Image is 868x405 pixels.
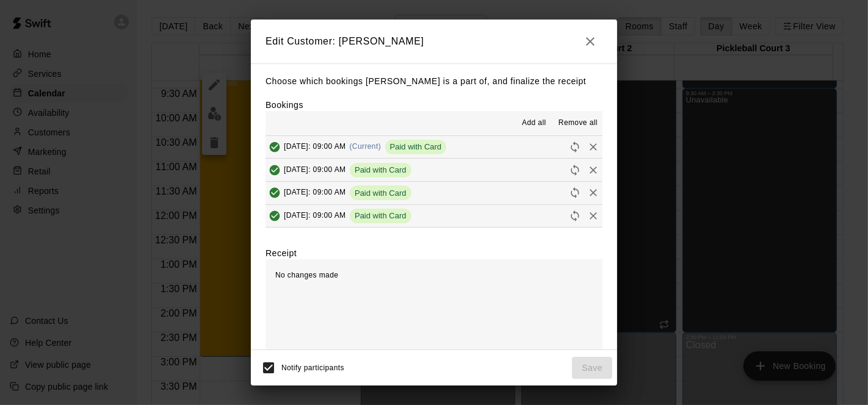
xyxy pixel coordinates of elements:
[584,188,602,197] span: Remove
[350,211,411,220] span: Paid with Card
[266,138,284,156] button: Added & Paid
[584,142,602,151] span: Remove
[584,210,602,220] span: Remove
[266,184,284,202] button: Added & Paid
[266,247,297,259] label: Receipt
[350,165,411,174] span: Paid with Card
[266,159,602,181] button: Added & Paid[DATE]: 09:00 AMPaid with CardRescheduleRemove
[266,205,602,228] button: Added & Paid[DATE]: 09:00 AMPaid with CardRescheduleRemove
[266,161,284,179] button: Added & Paid
[566,210,584,220] span: Reschedule
[284,142,346,151] span: [DATE]: 09:00 AM
[266,182,602,204] button: Added & Paid[DATE]: 09:00 AMPaid with CardRescheduleRemove
[566,165,584,174] span: Reschedule
[275,271,338,279] span: No changes made
[284,165,346,174] span: [DATE]: 09:00 AM
[284,188,346,197] span: [DATE]: 09:00 AM
[266,74,602,89] p: Choose which bookings [PERSON_NAME] is a part of, and finalize the receipt
[566,188,584,197] span: Reschedule
[385,142,447,151] span: Paid with Card
[281,364,344,372] span: Notify participants
[554,113,602,133] button: Remove all
[350,188,411,198] span: Paid with Card
[566,142,584,151] span: Reschedule
[559,117,598,129] span: Remove all
[515,113,554,133] button: Add all
[266,136,602,159] button: Added & Paid[DATE]: 09:00 AM(Current)Paid with CardRescheduleRemove
[251,20,617,63] h2: Edit Customer: [PERSON_NAME]
[266,100,303,110] label: Bookings
[350,142,382,151] span: (Current)
[284,211,346,220] span: [DATE]: 09:00 AM
[266,207,284,225] button: Added & Paid
[584,165,602,174] span: Remove
[522,117,546,129] span: Add all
